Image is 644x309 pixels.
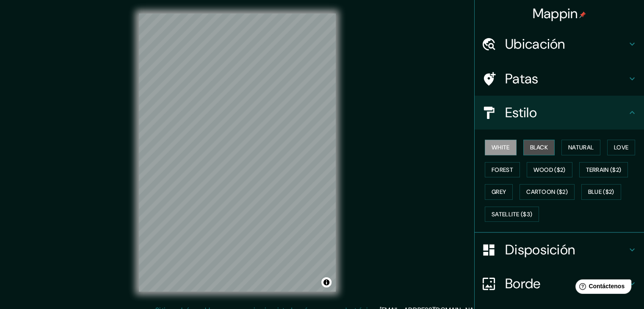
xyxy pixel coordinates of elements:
button: Grey [485,184,513,200]
iframe: Lanzador de widgets de ayuda [569,276,635,300]
button: Terrain ($2) [579,162,628,178]
img: pin-icon.png [579,11,586,18]
button: Blue ($2) [581,184,621,200]
div: Estilo [475,96,644,130]
font: Borde [505,275,541,292]
button: Love [607,140,635,155]
button: Satellite ($3) [485,207,539,222]
button: Wood ($2) [527,162,572,178]
div: Ubicación [475,27,644,61]
font: Estilo [505,104,537,121]
button: Black [523,140,555,155]
font: Patas [505,70,539,88]
font: Ubicación [505,35,565,53]
button: White [485,140,517,155]
button: Forest [485,162,520,178]
button: Cartoon ($2) [520,184,575,200]
button: Activar o desactivar atribución [321,277,332,287]
div: Disposición [475,233,644,267]
canvas: Mapa [139,14,336,292]
font: Disposición [505,241,575,259]
button: Natural [561,140,600,155]
div: Borde [475,267,644,301]
font: Mappin [533,5,578,22]
div: Patas [475,62,644,96]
